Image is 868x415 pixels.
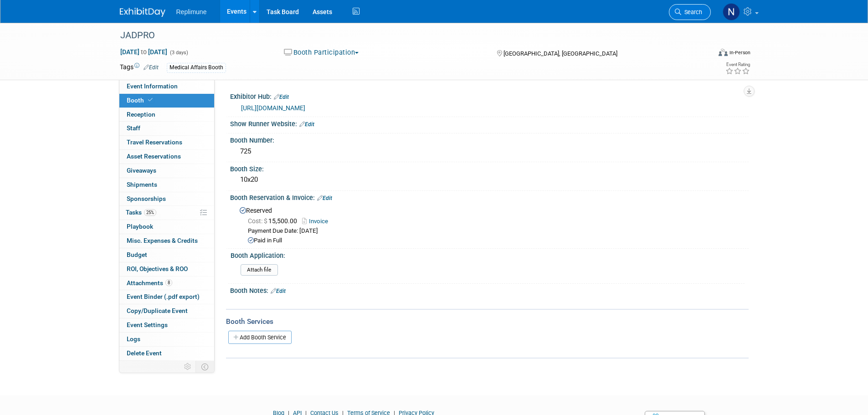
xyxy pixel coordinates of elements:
[119,122,214,135] a: Staff
[119,347,214,360] a: Delete Event
[237,173,742,187] div: 10x20
[119,136,214,149] a: Travel Reservations
[176,8,207,15] span: Replimune
[127,335,140,343] span: Logs
[228,331,292,344] a: Add Booth Service
[248,236,742,245] div: Paid in Full
[127,82,178,90] span: Event Information
[120,8,165,17] img: ExhibitDay
[317,195,332,201] a: Edit
[120,62,159,73] td: Tags
[119,108,214,122] a: Reception
[119,192,214,206] a: Sponsorships
[237,204,742,245] div: Reserved
[119,248,214,262] a: Budget
[729,49,750,56] div: In-Person
[117,27,697,44] div: JADPRO
[119,94,214,108] a: Booth
[127,307,188,314] span: Copy/Duplicate Event
[248,217,268,225] span: Cost: $
[299,121,314,128] a: Edit
[119,164,214,178] a: Giveaways
[127,293,200,300] span: Event Binder (.pdf export)
[119,80,214,93] a: Event Information
[657,47,751,61] div: Event Format
[281,48,362,57] button: Booth Participation
[230,117,749,129] div: Show Runner Website:
[230,191,749,203] div: Booth Reservation & Invoice:
[126,209,156,216] span: Tasks
[127,321,168,328] span: Event Settings
[681,9,702,15] span: Search
[120,48,168,56] span: [DATE] [DATE]
[231,249,745,260] div: Booth Application:
[148,97,153,102] i: Booth reservation complete
[230,284,749,296] div: Booth Notes:
[230,133,749,145] div: Booth Number:
[274,94,289,100] a: Edit
[127,251,147,258] span: Budget
[127,223,153,230] span: Playbook
[669,4,711,20] a: Search
[119,304,214,318] a: Copy/Duplicate Event
[127,124,140,132] span: Staff
[127,153,181,160] span: Asset Reservations
[230,162,749,174] div: Booth Size:
[119,178,214,192] a: Shipments
[165,279,172,286] span: 8
[248,217,301,225] span: 15,500.00
[723,3,740,20] img: Nicole Schaeffner
[119,220,214,234] a: Playbook
[127,138,182,146] span: Travel Reservations
[237,144,742,159] div: 725
[127,195,166,202] span: Sponsorships
[127,349,162,357] span: Delete Event
[119,234,214,248] a: Misc. Expenses & Credits
[119,262,214,276] a: ROI, Objectives & ROO
[226,317,749,327] div: Booth Services
[271,288,286,294] a: Edit
[167,63,226,72] div: Medical Affairs Booth
[119,206,214,220] a: Tasks25%
[119,318,214,332] a: Event Settings
[144,209,156,216] span: 25%
[127,279,172,287] span: Attachments
[725,62,750,67] div: Event Rating
[503,50,617,57] span: [GEOGRAPHIC_DATA], [GEOGRAPHIC_DATA]
[127,111,155,118] span: Reception
[119,277,214,290] a: Attachments8
[144,64,159,71] a: Edit
[127,181,157,188] span: Shipments
[719,49,728,56] img: Format-Inperson.png
[248,227,742,236] div: Payment Due Date: [DATE]
[119,150,214,164] a: Asset Reservations
[139,48,148,56] span: to
[180,361,196,373] td: Personalize Event Tab Strip
[127,237,198,244] span: Misc. Expenses & Credits
[119,333,214,346] a: Logs
[302,218,333,225] a: Invoice
[241,104,305,112] a: [URL][DOMAIN_NAME]
[127,167,156,174] span: Giveaways
[119,290,214,304] a: Event Binder (.pdf export)
[127,97,154,104] span: Booth
[127,265,188,272] span: ROI, Objectives & ROO
[195,361,214,373] td: Toggle Event Tabs
[230,90,749,102] div: Exhibitor Hub:
[169,50,188,56] span: (3 days)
